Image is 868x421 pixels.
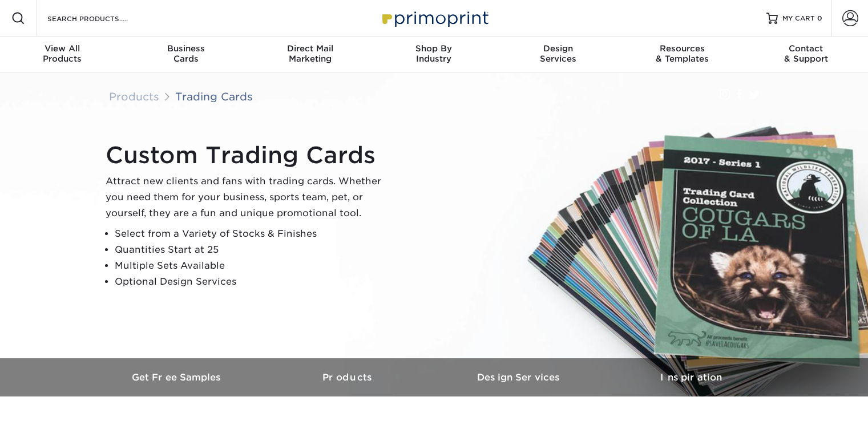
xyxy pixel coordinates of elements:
[263,358,434,396] a: Products
[263,372,434,383] h3: Products
[620,43,744,54] span: Resources
[46,11,158,25] input: SEARCH PRODUCTS.....
[115,242,391,258] li: Quantities Start at 25
[372,43,496,54] span: Shop By
[620,43,744,64] div: & Templates
[372,37,496,73] a: Shop ByIndustry
[744,37,868,73] a: Contact& Support
[124,43,248,54] span: Business
[92,372,263,383] h3: Get Free Samples
[115,226,391,242] li: Select from a Variety of Stocks & Finishes
[175,90,253,103] a: Trading Cards
[744,43,868,64] div: & Support
[496,43,620,64] div: Services
[92,358,263,396] a: Get Free Samples
[496,43,620,54] span: Design
[605,372,777,383] h3: Inspiration
[109,90,159,103] a: Products
[248,43,372,54] span: Direct Mail
[106,141,391,169] h1: Custom Trading Cards
[115,274,391,290] li: Optional Design Services
[744,43,868,54] span: Contact
[115,258,391,274] li: Multiple Sets Available
[496,37,620,73] a: DesignServices
[605,358,777,396] a: Inspiration
[434,372,605,383] h3: Design Services
[124,37,248,73] a: BusinessCards
[124,43,248,64] div: Cards
[377,6,491,30] img: Primoprint
[620,37,744,73] a: Resources& Templates
[372,43,496,64] div: Industry
[248,37,372,73] a: Direct MailMarketing
[248,43,372,64] div: Marketing
[434,358,605,396] a: Design Services
[782,14,815,23] span: MY CART
[106,173,391,221] p: Attract new clients and fans with trading cards. Whether you need them for your business, sports ...
[817,14,822,22] span: 0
